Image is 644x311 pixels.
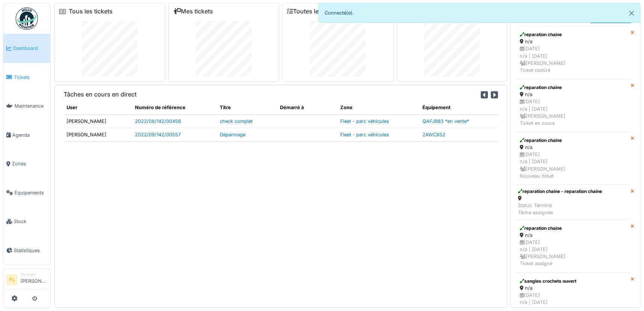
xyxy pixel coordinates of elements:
div: Manager [20,272,47,277]
a: Stock [3,207,50,236]
a: Zones [3,149,50,178]
button: Close [623,3,640,23]
a: FL Manager[PERSON_NAME] [6,272,47,289]
td: [PERSON_NAME] [64,128,132,141]
a: Maintenance [3,92,50,121]
th: Numéro de référence [132,101,217,114]
a: Agenda [3,121,50,150]
li: FL [6,274,17,285]
a: Statistiques [3,236,50,265]
th: Zone [337,101,419,114]
a: reparation chaine n/a [DATE]n/a | [DATE] [PERSON_NAME]Ticket en cours [515,79,631,132]
div: reparation chaine [520,137,626,144]
div: reparation chaine [520,31,626,38]
span: Maintenance [15,102,47,110]
span: Stock [14,218,47,225]
a: reparation chaine n/a [DATE]n/a | [DATE] [PERSON_NAME]Ticket assigné [515,220,631,273]
th: Titre [217,101,277,114]
div: sangles crochets ouvert [520,278,626,285]
a: reparation chaine n/a [DATE]n/a | [DATE] [PERSON_NAME]Nouveau ticket [515,132,631,185]
div: reparation chaine [520,225,626,232]
div: Statut: Terminé Tâche assignée [518,202,602,216]
div: [DATE] n/a | [DATE] [PERSON_NAME] Nouveau ticket [520,151,626,180]
a: Toutes les tâches [287,8,342,15]
span: Statistiques [14,247,47,254]
div: n/a [520,144,626,151]
th: Démarré à [277,101,337,114]
div: n/a [520,285,626,292]
div: [DATE] n/a | [DATE] [PERSON_NAME] Ticket assigné [520,239,626,267]
a: Fleet - parc véhicules [340,118,389,124]
a: Fleet - parc véhicules [340,132,389,137]
div: Connecté(e). [318,3,640,23]
span: Agenda [12,131,47,139]
a: Tickets [3,63,50,92]
a: 2AWC852 [422,132,445,137]
td: [PERSON_NAME] [64,114,132,128]
div: n/a [520,38,626,45]
span: translation missing: fr.shared.user [67,105,77,110]
a: reparation chaine n/a [DATE]n/a | [DATE] [PERSON_NAME]Ticket clotûré [515,26,631,79]
a: Dashboard [3,34,50,63]
a: Tous les tickets [69,8,113,15]
a: 2022/08/142/00456 [135,118,181,124]
th: Équipement [419,101,498,114]
a: Mes tickets [173,8,213,15]
span: Zones [12,160,47,167]
a: Équipements [3,178,50,207]
span: Tickets [14,74,47,81]
div: [DATE] n/a | [DATE] [PERSON_NAME] Ticket clotûré [520,45,626,74]
a: reparation chaine - reparation chaine Statut: TerminéTâche assignée [515,185,631,220]
div: [DATE] n/a | [DATE] [PERSON_NAME] Ticket en cours [520,98,626,127]
span: Dashboard [13,45,47,52]
li: [PERSON_NAME] [20,272,47,288]
div: n/a [520,91,626,98]
a: Dépannage [220,132,245,137]
h6: Tâches en cours en direct [64,91,136,98]
div: reparation chaine - reparation chaine [518,188,602,195]
a: QAFJ983 *en vente* [422,118,469,124]
a: 2022/09/142/00557 [135,132,181,137]
img: Badge_color-CXgf-gQk.svg [16,7,38,30]
span: Équipements [15,189,47,196]
a: check complet [220,118,252,124]
div: n/a [520,232,626,239]
div: reparation chaine [520,84,626,91]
